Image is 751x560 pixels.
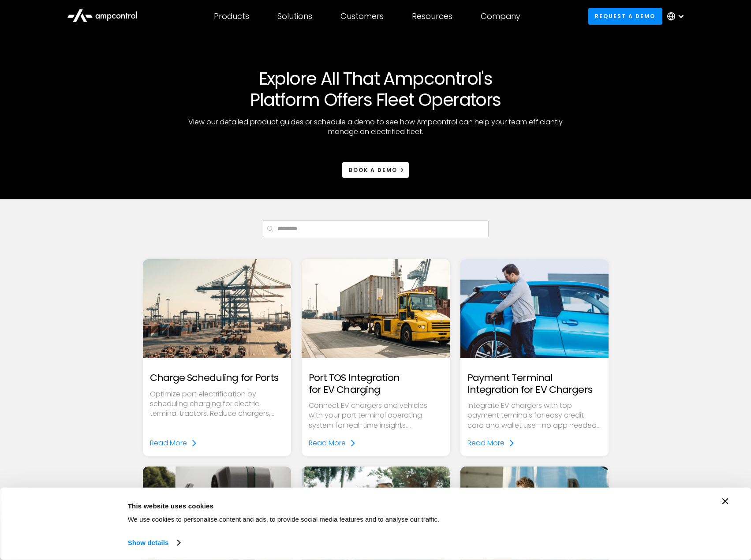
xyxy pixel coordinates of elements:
[309,437,356,449] a: Read More
[349,166,397,174] span: Book a demo
[722,498,729,504] button: Close banner
[214,11,249,21] div: Products
[150,389,284,419] p: Optimize port electrification by scheduling charging for electric terminal tractors. Reduce charg...
[580,498,706,524] button: Okay
[467,437,504,449] div: Read More
[412,11,452,21] div: Resources
[340,11,384,21] div: Customers
[277,11,312,21] div: Solutions
[309,372,443,396] h2: Port TOS Integration for EV Charging
[182,117,570,137] p: View our detailed product guides or schedule a demo to see how Ampcontrol can help your team effi...
[128,515,440,523] span: We use cookies to personalise content and ads, to provide social media features and to analyse ou...
[128,500,560,511] div: This website uses cookies
[128,536,180,549] a: Show details
[342,162,409,178] a: Book a demo
[309,401,443,430] p: Connect EV chargers and vehicles with your port terminal operating system for real-time insights,...
[481,11,520,21] div: Company
[467,372,602,396] h2: Payment Terminal Integration for EV Chargers
[150,372,278,384] h2: Charge Scheduling for Ports
[309,437,346,449] div: Read More
[220,68,531,110] h1: Explore All That Ampcontrol's Platform Offers Fleet Operators
[467,437,515,449] a: Read More
[467,401,602,430] p: Integrate EV chargers with top payment terminals for easy credit card and wallet use—no app neede...
[588,8,662,24] a: Request a demo
[150,437,198,449] a: Read More
[150,437,187,449] div: Read More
